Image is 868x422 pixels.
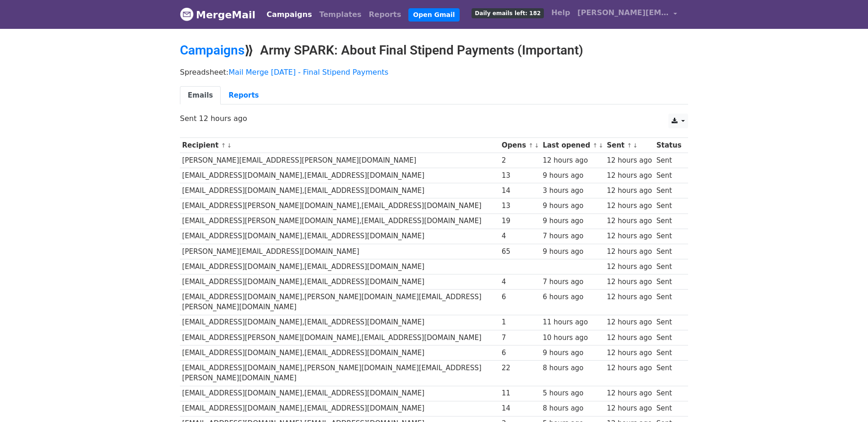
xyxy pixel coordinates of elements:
[654,274,684,289] td: Sent
[654,330,684,345] td: Sent
[654,244,684,259] td: Sent
[654,401,684,416] td: Sent
[574,4,681,25] a: [PERSON_NAME][EMAIL_ADDRESS][PERSON_NAME][DOMAIN_NAME]
[502,170,538,181] div: 13
[607,363,652,373] div: 12 hours ago
[542,388,602,399] div: 5 hours ago
[221,86,266,105] a: Reports
[502,333,538,343] div: 7
[315,5,365,24] a: Templates
[180,290,499,315] td: [EMAIL_ADDRESS][DOMAIN_NAME],[PERSON_NAME][DOMAIN_NAME][EMAIL_ADDRESS][PERSON_NAME][DOMAIN_NAME]
[627,142,632,149] a: ↑
[180,229,499,244] td: [EMAIL_ADDRESS][DOMAIN_NAME],[EMAIL_ADDRESS][DOMAIN_NAME]
[654,183,684,198] td: Sent
[408,8,459,22] a: Open Gmail
[598,142,603,149] a: ↓
[502,155,538,166] div: 2
[542,317,602,328] div: 11 hours ago
[542,348,602,358] div: 9 hours ago
[542,363,602,373] div: 8 hours ago
[180,168,499,183] td: [EMAIL_ADDRESS][DOMAIN_NAME],[EMAIL_ADDRESS][DOMAIN_NAME]
[502,247,538,257] div: 65
[180,345,499,360] td: [EMAIL_ADDRESS][DOMAIN_NAME],[EMAIL_ADDRESS][DOMAIN_NAME]
[180,386,499,401] td: [EMAIL_ADDRESS][DOMAIN_NAME],[EMAIL_ADDRESS][DOMAIN_NAME]
[180,330,499,345] td: [EMAIL_ADDRESS][PERSON_NAME][DOMAIN_NAME],[EMAIL_ADDRESS][DOMAIN_NAME]
[541,138,605,153] th: Last opened
[654,198,684,214] td: Sent
[654,138,684,153] th: Status
[654,214,684,229] td: Sent
[180,183,499,198] td: [EMAIL_ADDRESS][DOMAIN_NAME],[EMAIL_ADDRESS][DOMAIN_NAME]
[502,388,538,399] div: 11
[607,317,652,328] div: 12 hours ago
[607,201,652,211] div: 12 hours ago
[607,348,652,358] div: 12 hours ago
[263,5,315,24] a: Campaigns
[607,155,652,166] div: 12 hours ago
[822,378,868,422] iframe: Chat Widget
[502,186,538,196] div: 14
[180,153,499,168] td: [PERSON_NAME][EMAIL_ADDRESS][PERSON_NAME][DOMAIN_NAME]
[502,292,538,302] div: 6
[502,363,538,373] div: 22
[654,345,684,360] td: Sent
[607,231,652,241] div: 12 hours ago
[542,277,602,287] div: 7 hours ago
[607,216,652,226] div: 12 hours ago
[180,244,499,259] td: [PERSON_NAME][EMAIL_ADDRESS][DOMAIN_NAME]
[592,142,597,149] a: ↑
[542,403,602,414] div: 8 hours ago
[607,292,652,302] div: 12 hours ago
[180,5,255,24] a: MergeMail
[180,86,221,105] a: Emails
[654,259,684,274] td: Sent
[607,186,652,196] div: 12 hours ago
[542,170,602,181] div: 9 hours ago
[654,229,684,244] td: Sent
[180,315,499,330] td: [EMAIL_ADDRESS][DOMAIN_NAME],[EMAIL_ADDRESS][DOMAIN_NAME]
[180,7,194,21] img: MergeMail logo
[607,388,652,399] div: 12 hours ago
[654,386,684,401] td: Sent
[534,142,539,149] a: ↓
[607,403,652,414] div: 12 hours ago
[607,170,652,181] div: 12 hours ago
[180,259,499,274] td: [EMAIL_ADDRESS][DOMAIN_NAME],[EMAIL_ADDRESS][DOMAIN_NAME]
[548,4,574,22] a: Help
[633,142,638,149] a: ↓
[542,155,602,166] div: 12 hours ago
[605,138,654,153] th: Sent
[542,186,602,196] div: 3 hours ago
[502,403,538,414] div: 14
[180,67,688,77] p: Spreadsheet:
[502,277,538,287] div: 4
[227,142,232,149] a: ↓
[472,8,544,18] span: Daily emails left: 182
[542,201,602,211] div: 9 hours ago
[528,142,533,149] a: ↑
[542,247,602,257] div: 9 hours ago
[577,7,669,18] span: [PERSON_NAME][EMAIL_ADDRESS][PERSON_NAME][DOMAIN_NAME]
[542,292,602,302] div: 6 hours ago
[607,247,652,257] div: 12 hours ago
[499,138,541,153] th: Opens
[468,4,548,22] a: Daily emails left: 182
[607,333,652,343] div: 12 hours ago
[502,201,538,211] div: 13
[502,231,538,241] div: 4
[180,274,499,289] td: [EMAIL_ADDRESS][DOMAIN_NAME],[EMAIL_ADDRESS][DOMAIN_NAME]
[180,198,499,214] td: [EMAIL_ADDRESS][PERSON_NAME][DOMAIN_NAME],[EMAIL_ADDRESS][DOMAIN_NAME]
[180,360,499,386] td: [EMAIL_ADDRESS][DOMAIN_NAME],[PERSON_NAME][DOMAIN_NAME][EMAIL_ADDRESS][PERSON_NAME][DOMAIN_NAME]
[542,231,602,241] div: 7 hours ago
[180,43,688,58] h2: ⟫ Army SPARK: About Final Stipend Payments (Important)
[228,68,388,77] a: Mail Merge [DATE] - Final Stipend Payments
[607,277,652,287] div: 12 hours ago
[607,262,652,272] div: 12 hours ago
[502,216,538,226] div: 19
[221,142,226,149] a: ↑
[542,333,602,343] div: 10 hours ago
[502,317,538,328] div: 1
[654,290,684,315] td: Sent
[654,315,684,330] td: Sent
